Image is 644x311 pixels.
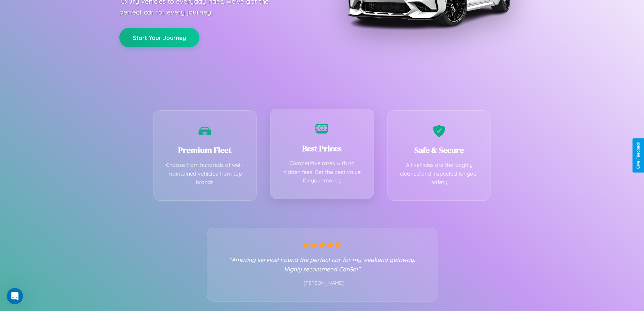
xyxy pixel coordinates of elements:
button: Start Your Journey [119,28,199,47]
p: Choose from hundreds of well-maintained vehicles from top brands [164,161,246,187]
p: Competitive rates with no hidden fees. Get the best value for your money [281,159,363,185]
p: "Amazing service! Found the perfect car for my weekend getaway. Highly recommend CarGo!" [221,255,424,274]
h3: Premium Fleet [164,145,246,156]
p: All vehicles are thoroughly cleaned and inspected for your safety [398,161,481,187]
h3: Best Prices [281,143,363,154]
h3: Safe & Secure [398,145,481,156]
iframe: Intercom live chat [7,288,23,304]
p: - [PERSON_NAME] [221,279,424,288]
div: Give Feedback [636,142,641,169]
